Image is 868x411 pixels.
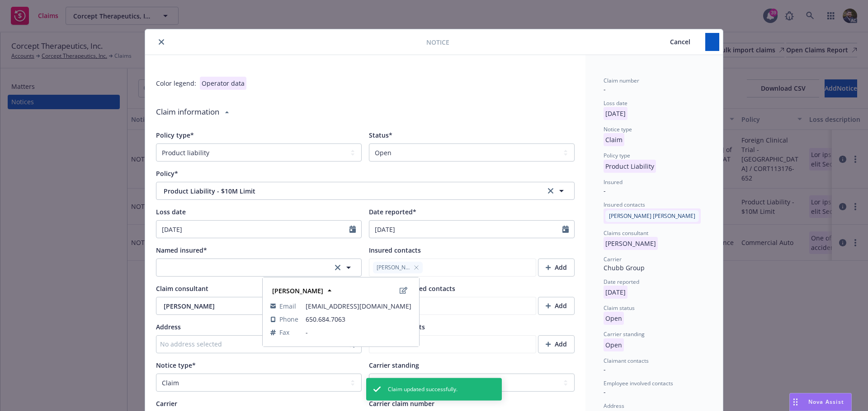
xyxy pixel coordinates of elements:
[306,314,411,324] span: 650.684.7063
[604,237,658,250] p: [PERSON_NAME]
[790,393,801,411] div: Drag to move
[604,186,606,195] span: -
[369,131,392,139] span: Status*
[604,211,701,220] span: [PERSON_NAME] [PERSON_NAME]
[604,77,639,84] span: Claim number
[160,339,349,349] div: No address selected
[369,208,416,216] span: Date reported*
[604,365,606,374] span: -
[604,263,705,272] div: Chubb Group
[164,186,517,196] span: Product Liability - $10M Limit
[604,255,622,263] span: Carrier
[156,335,362,353] button: No address selected
[156,221,349,238] input: MM/DD/YYYY
[546,336,567,353] div: Add
[332,262,343,273] a: clear selection
[156,37,167,47] button: close
[604,402,624,410] span: Address
[279,314,298,324] span: Phone
[200,77,246,90] div: Operator data
[604,99,627,107] span: Loss date
[279,301,296,311] span: Email
[426,37,449,47] span: Notice
[156,284,208,293] span: Claim consultant
[609,212,695,220] span: [PERSON_NAME] [PERSON_NAME]
[604,135,624,144] span: Claim
[156,99,219,125] div: Claim information
[156,169,178,178] span: Policy*
[604,152,630,159] span: Policy type
[545,185,556,196] a: clear selection
[604,125,632,133] span: Notice type
[604,201,645,208] span: Insured contacts
[369,361,419,369] span: Carrier standing
[156,131,194,139] span: Policy type*
[705,33,719,51] button: Save
[272,286,323,295] strong: [PERSON_NAME]
[156,323,181,331] span: Address
[604,312,624,325] p: Open
[604,133,624,146] p: Claim
[369,246,421,254] span: Insured contacts
[789,393,852,411] button: Nova Assist
[306,328,411,337] span: -
[388,385,458,393] span: Claim updated successfully.
[655,33,705,51] button: Cancel
[164,301,325,311] span: [PERSON_NAME]
[604,357,649,365] span: Claimant contacts
[156,361,196,369] span: Notice type*
[604,314,624,323] span: Open
[604,178,623,186] span: Insured
[156,259,362,277] button: clear selection
[156,182,575,200] button: Product Liability - $10M Limitclear selection
[604,379,673,387] span: Employee involved contacts
[604,162,656,171] span: Product Liability
[349,226,356,233] svg: Calendar
[604,338,624,351] p: Open
[604,109,627,118] span: [DATE]
[604,107,627,120] p: [DATE]
[398,285,409,296] a: edit
[156,246,207,254] span: Named insured*
[156,79,196,88] div: Color legend:
[604,85,606,93] span: -
[670,37,690,46] span: Cancel
[604,330,645,338] span: Carrier standing
[546,297,567,314] div: Add
[808,398,844,406] span: Nova Assist
[156,297,362,315] button: [PERSON_NAME]clear selection
[604,388,606,396] span: -
[156,399,177,408] span: Carrier
[604,278,639,286] span: Date reported
[538,335,575,353] button: Add
[377,263,410,272] span: [PERSON_NAME]
[604,229,648,237] span: Claims consultant
[156,208,186,216] span: Loss date
[562,226,569,233] svg: Calendar
[279,328,289,337] span: Fax
[604,160,656,173] p: Product Liability
[604,288,627,296] span: [DATE]
[369,221,562,238] input: MM/DD/YYYY
[604,304,635,312] span: Claim status
[156,99,575,125] div: Claim information
[538,259,575,277] button: Add
[604,286,627,299] p: [DATE]
[604,341,624,349] span: Open
[604,239,658,248] span: [PERSON_NAME]
[546,259,567,276] div: Add
[538,297,575,315] button: Add
[306,301,411,311] span: [EMAIL_ADDRESS][DOMAIN_NAME]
